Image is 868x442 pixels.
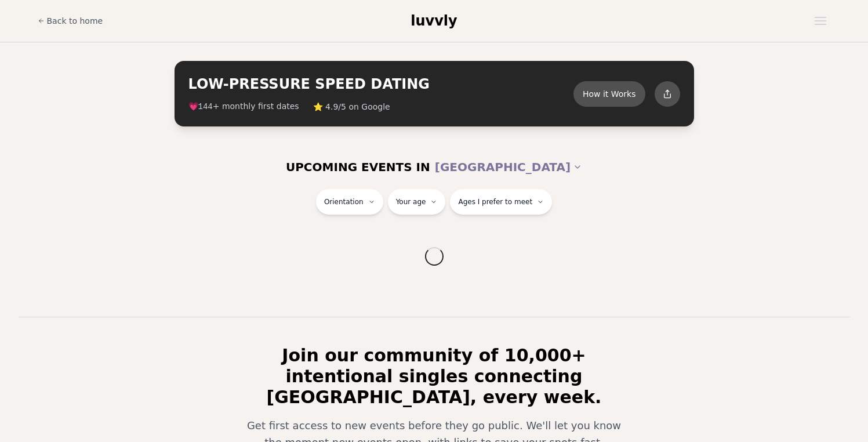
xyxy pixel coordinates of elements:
[573,81,645,107] button: How it Works
[47,15,103,27] span: Back to home
[396,197,426,206] span: Your age
[230,345,638,408] h2: Join our community of 10,000+ intentional singles connecting [GEOGRAPHIC_DATA], every week.
[411,13,457,29] span: luvvly
[810,12,831,30] button: Open menu
[313,101,390,113] span: ⭐ 4.9/5 on Google
[286,159,430,175] span: UPCOMING EVENTS IN
[458,197,532,206] span: Ages I prefer to meet
[435,154,582,180] button: [GEOGRAPHIC_DATA]
[411,12,457,30] a: luvvly
[316,189,383,215] button: Orientation
[38,9,103,32] a: Back to home
[198,102,213,111] span: 144
[188,100,299,113] span: 💗 + monthly first dates
[388,189,446,215] button: Your age
[324,197,364,206] span: Orientation
[188,75,573,93] h2: LOW-PRESSURE SPEED DATING
[450,189,552,215] button: Ages I prefer to meet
